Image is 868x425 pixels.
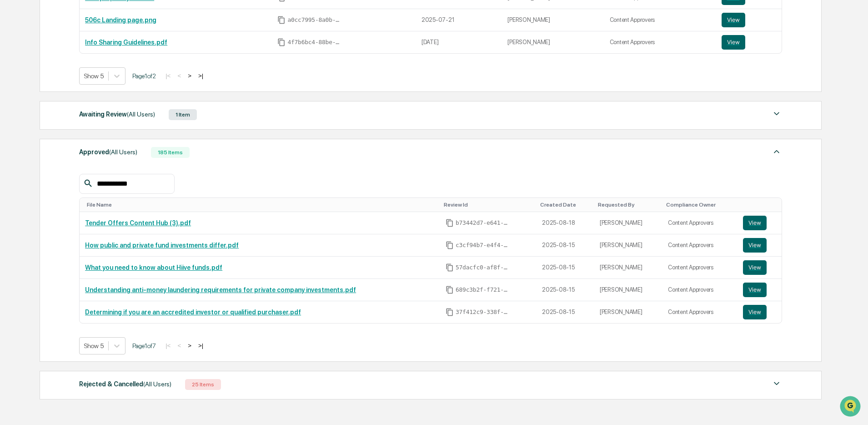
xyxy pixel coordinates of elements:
[743,305,767,319] button: View
[175,342,184,349] button: <
[594,301,662,323] td: [PERSON_NAME]
[662,234,738,257] td: Content Approvers
[132,342,156,349] span: Page 1 of 7
[79,146,137,158] div: Approved
[62,111,116,127] a: 🗄️Attestations
[839,395,863,420] iframe: Open customer support
[743,283,776,297] a: View
[185,72,194,80] button: >
[502,9,604,31] td: [PERSON_NAME]
[85,264,222,271] a: What you need to know about Hiive funds.pdf
[277,38,286,46] span: Copy Id
[446,219,454,227] span: Copy Id
[196,72,206,80] button: >|
[31,70,149,79] div: Start new chat
[743,216,767,230] button: View
[446,308,454,316] span: Copy Id
[456,286,510,293] span: 689c3b2f-f721-43d9-acbb-87360bc1cb55
[79,108,155,120] div: Awaiting Review
[9,116,16,123] div: 🖐️
[722,35,745,50] button: View
[502,31,604,53] td: [PERSON_NAME]
[743,260,767,275] button: View
[18,132,57,141] span: Data Lookup
[594,234,662,257] td: [PERSON_NAME]
[743,238,767,253] button: View
[151,147,190,158] div: 185 Items
[196,342,206,349] button: >|
[24,41,150,51] input: Clear
[185,342,194,349] button: >
[79,378,171,390] div: Rejected & Cancelled
[287,39,342,46] span: 4f7b6bc4-88be-4ca2-a522-de18f03e4b40
[745,202,778,208] div: Toggle SortBy
[85,242,239,249] a: How public and private fund investments differ.pdf
[66,116,73,123] div: 🗄️
[277,16,286,24] span: Copy Id
[5,111,62,127] a: 🖐️Preclearance
[598,202,659,208] div: Toggle SortBy
[743,305,776,319] a: View
[594,279,662,301] td: [PERSON_NAME]
[416,31,502,53] td: [DATE]
[604,9,716,31] td: Content Approvers
[537,212,594,234] td: 2025-08-18
[18,115,59,124] span: Preclearance
[446,286,454,294] span: Copy Id
[416,9,502,31] td: 2025-07-21
[594,212,662,234] td: [PERSON_NAME]
[771,146,782,157] img: caret
[9,133,16,140] div: 🔎
[666,202,734,208] div: Toggle SortBy
[662,301,738,323] td: Content Approvers
[64,154,110,161] a: Powered byPylon
[185,379,221,390] div: 25 Items
[537,257,594,279] td: 2025-08-15
[169,109,197,120] div: 1 Item
[85,16,156,24] a: 506c Landing page.png
[456,264,510,271] span: 57dacfc0-af8f-40ac-b1d4-848c6e3b2a1b
[163,72,173,80] button: |<
[662,257,738,279] td: Content Approvers
[31,79,115,86] div: We're available if you need us!
[87,202,437,208] div: Toggle SortBy
[9,70,25,86] img: 1746055101610-c473b297-6a78-478c-a979-82029cc54cd1
[75,115,113,124] span: Attestations
[743,216,776,230] a: View
[109,148,137,156] span: (All Users)
[771,108,782,119] img: caret
[662,212,738,234] td: Content Approvers
[743,260,776,275] a: View
[540,202,591,208] div: Toggle SortBy
[85,286,356,293] a: Understanding anti-money laundering requirements for private company investments.pdf
[143,380,171,388] span: (All Users)
[9,19,166,34] p: How can we help?
[132,72,156,80] span: Page 1 of 2
[722,13,745,27] button: View
[456,242,510,249] span: c3cf94b7-e4f4-4a11-bdb7-54460614abdc
[155,72,166,83] button: Start new chat
[743,238,776,253] a: View
[85,309,301,316] a: Determining if you are an accredited investor or qualified purchaser.pdf
[175,72,184,80] button: <
[537,279,594,301] td: 2025-08-15
[537,234,594,257] td: 2025-08-15
[446,263,454,272] span: Copy Id
[287,16,342,24] span: a0cc7995-8a0b-4b72-ac1a-878fd3692143
[743,283,767,297] button: View
[5,128,61,145] a: 🔎Data Lookup
[85,219,191,227] a: Tender Offers Content Hub (3).pdf
[662,279,738,301] td: Content Approvers
[85,39,167,46] a: Info Sharing Guidelines.pdf
[456,309,510,316] span: 37f412c9-338f-42cb-99a2-e0de738d2756
[456,219,510,227] span: b73442d7-e641-4851-8d6e-dc565f8ffc0a
[90,154,110,161] span: Pylon
[446,241,454,249] span: Copy Id
[604,31,716,53] td: Content Approvers
[444,202,533,208] div: Toggle SortBy
[771,378,782,389] img: caret
[722,13,777,27] a: View
[537,301,594,323] td: 2025-08-15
